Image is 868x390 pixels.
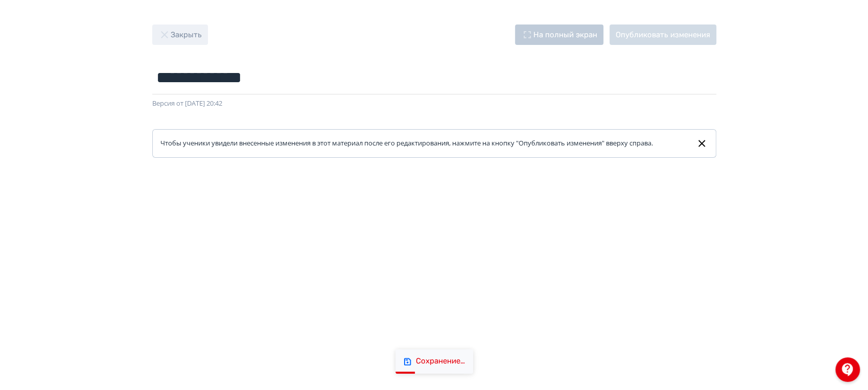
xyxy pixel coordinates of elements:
[160,138,661,149] div: Чтобы ученики увидели внесенные изменения в этот материал после его редактирования, нажмите на кн...
[152,25,208,45] button: Закрыть
[515,25,603,45] button: На полный экран
[609,25,716,45] button: Опубликовать изменения
[152,99,716,109] div: Версия от [DATE] 20:42
[416,356,465,367] div: Сохранение…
